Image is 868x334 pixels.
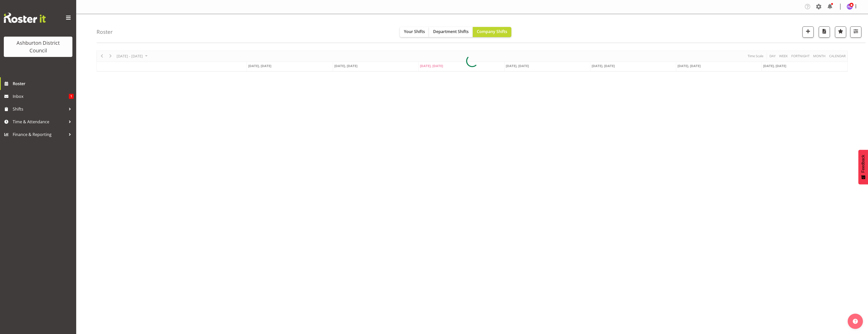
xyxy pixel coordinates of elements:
[13,80,74,87] span: Roster
[13,131,66,138] span: Finance & Reporting
[13,105,66,113] span: Shifts
[13,118,66,126] span: Time & Attendance
[473,27,511,37] button: Company Shifts
[429,27,473,37] button: Department Shifts
[835,26,846,38] button: Highlight an important date within the roster.
[819,26,830,38] button: Download a PDF of the roster according to the set date range.
[433,29,469,34] span: Department Shifts
[404,29,425,34] span: Your Shifts
[9,39,67,54] div: Ashburton District Council
[97,29,113,35] h4: Roster
[4,13,46,23] img: Rosterit website logo
[400,27,429,37] button: Your Shifts
[802,26,814,38] button: Add a new shift
[847,4,853,10] img: hayley-dickson3805.jpg
[853,319,858,324] img: help-xxl-2.png
[861,155,865,173] span: Feedback
[858,150,868,184] button: Feedback - Show survey
[13,93,69,100] span: Inbox
[477,29,507,34] span: Company Shifts
[69,94,74,99] span: 1
[850,26,861,38] button: Filter Shifts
